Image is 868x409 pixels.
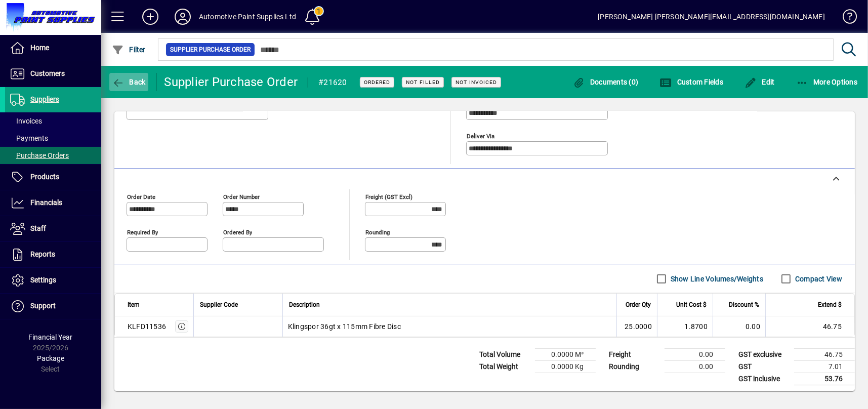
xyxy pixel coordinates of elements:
mat-label: Order date [127,193,155,200]
label: Show Line Volumes/Weights [669,274,763,284]
td: GST [733,360,794,373]
td: 0.00 [665,360,725,373]
mat-label: Required by [127,228,158,235]
mat-label: Order number [223,193,260,200]
mat-label: Deliver via [467,132,494,139]
td: 0.00 [665,348,725,360]
span: Description [289,299,320,310]
span: Documents (0) [573,78,639,86]
button: Back [109,73,148,91]
button: Filter [109,40,148,59]
button: Custom Fields [657,73,726,91]
a: Home [5,35,101,61]
span: Suppliers [30,95,59,103]
td: Rounding [604,360,665,373]
div: Supplier Purchase Order [164,74,298,90]
div: [PERSON_NAME] [PERSON_NAME][EMAIL_ADDRESS][DOMAIN_NAME] [598,9,825,25]
a: Settings [5,268,101,293]
a: Products [5,165,101,190]
td: 7.01 [794,360,855,373]
span: Payments [10,134,48,142]
span: Package [37,354,64,362]
span: Supplier Code [200,299,238,310]
span: Invoices [10,117,42,125]
button: Profile [167,8,199,26]
span: Edit [745,78,775,86]
a: Support [5,294,101,319]
a: Customers [5,61,101,87]
span: Customers [30,69,65,77]
td: Total Volume [474,348,535,360]
span: Extend $ [818,299,842,310]
label: Compact View [793,274,842,284]
span: Custom Fields [659,78,723,86]
mat-label: Ordered by [223,228,252,235]
span: Unit Cost $ [676,299,707,310]
a: Knowledge Base [835,2,855,35]
td: GST inclusive [733,373,794,385]
span: Products [30,173,59,181]
span: Supplier Purchase Order [170,45,251,55]
span: Discount % [729,299,759,310]
td: 0.00 [713,316,765,337]
span: Ordered [364,79,390,86]
td: 46.75 [794,348,855,360]
a: Invoices [5,112,101,130]
span: Support [30,302,56,310]
a: Payments [5,130,101,147]
div: KLFD11536 [128,321,166,332]
a: Reports [5,242,101,267]
a: Purchase Orders [5,147,101,164]
td: 53.76 [794,373,855,385]
a: Financials [5,190,101,216]
span: Filter [112,46,146,54]
td: 0.0000 M³ [535,348,596,360]
span: Order Qty [626,299,651,310]
span: Financials [30,198,62,207]
td: GST exclusive [733,348,794,360]
span: Back [112,78,146,86]
button: Documents (0) [570,73,641,91]
td: 46.75 [765,316,854,337]
button: More Options [794,73,860,91]
mat-label: Rounding [365,228,390,235]
app-page-header-button: Back [101,73,157,91]
span: Purchase Orders [10,151,69,159]
button: Edit [742,73,777,91]
span: Home [30,44,49,52]
div: #21620 [318,74,347,91]
span: More Options [796,78,858,86]
button: Add [134,8,167,26]
span: Settings [30,276,56,284]
td: 1.8700 [657,316,713,337]
span: Not Filled [406,79,440,86]
td: 25.0000 [616,316,657,337]
span: Staff [30,224,46,232]
span: Reports [30,250,55,258]
mat-label: Freight (GST excl) [365,193,412,200]
span: Klingspor 36gt x 115mm Fibre Disc [288,321,401,332]
td: Freight [604,348,665,360]
td: 0.0000 Kg [535,360,596,373]
a: Staff [5,216,101,241]
div: Automotive Paint Supplies Ltd [199,9,296,25]
span: Financial Year [29,333,73,341]
td: Total Weight [474,360,535,373]
span: Item [128,299,140,310]
span: Not Invoiced [456,79,497,86]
